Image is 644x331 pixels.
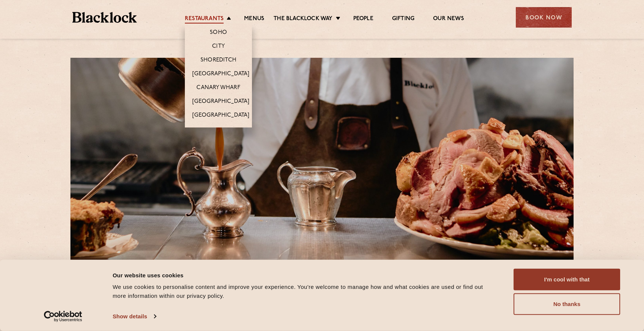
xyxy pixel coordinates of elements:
[210,29,227,37] a: Soho
[192,112,249,120] a: [GEOGRAPHIC_DATA]
[353,15,373,23] a: People
[244,15,264,23] a: Menus
[514,269,620,290] button: I'm cool with that
[201,57,236,65] a: Shoreditch
[196,84,240,92] a: Canary Wharf
[392,15,414,23] a: Gifting
[433,15,464,23] a: Our News
[192,98,249,106] a: [GEOGRAPHIC_DATA]
[514,293,620,315] button: No thanks
[274,15,332,23] a: The Blacklock Way
[113,311,156,322] a: Show details
[31,311,96,322] a: Usercentrics Cookiebot - opens in a new window
[185,15,224,23] a: Restaurants
[192,70,249,79] a: [GEOGRAPHIC_DATA]
[212,43,225,51] a: City
[113,271,497,280] div: Our website uses cookies
[516,7,572,28] div: Book Now
[113,283,497,300] div: We use cookies to personalise content and improve your experience. You're welcome to manage how a...
[72,12,137,23] img: BL_Textured_Logo-footer-cropped.svg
